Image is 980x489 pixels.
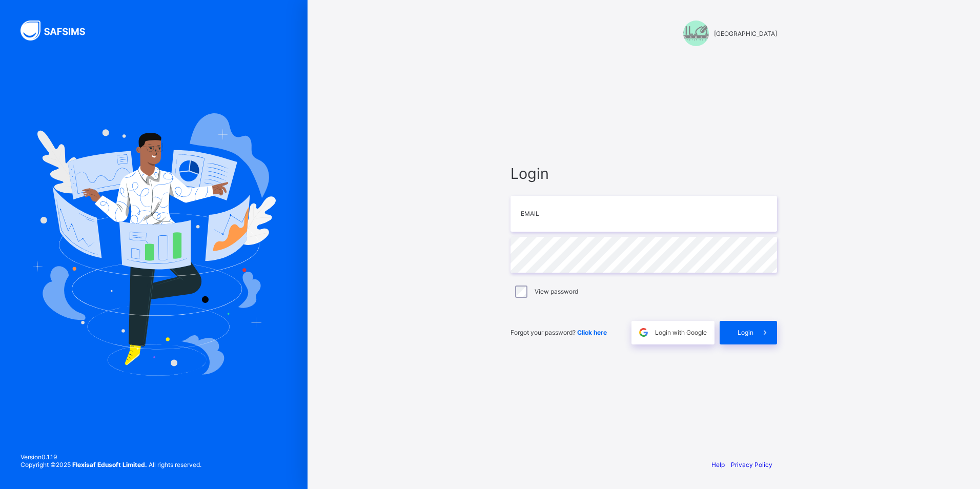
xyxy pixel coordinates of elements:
a: Privacy Policy [731,461,772,468]
img: SAFSIMS Logo [21,21,97,40]
img: Hero Image [32,113,276,376]
span: Copyright © 2025 All rights reserved. [21,461,201,468]
span: Version 0.1.19 [21,453,201,461]
span: Login [738,329,753,336]
a: Help [711,461,725,468]
span: [GEOGRAPHIC_DATA] [714,30,777,37]
label: View password [535,288,578,295]
strong: Flexisaf Edusoft Limited. [72,461,147,468]
span: Login [511,165,777,182]
img: google.396cfc9801f0270233282035f929180a.svg [638,327,649,338]
span: Forgot your password? [511,329,607,336]
span: Login with Google [655,329,707,336]
a: Click here [577,329,607,336]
